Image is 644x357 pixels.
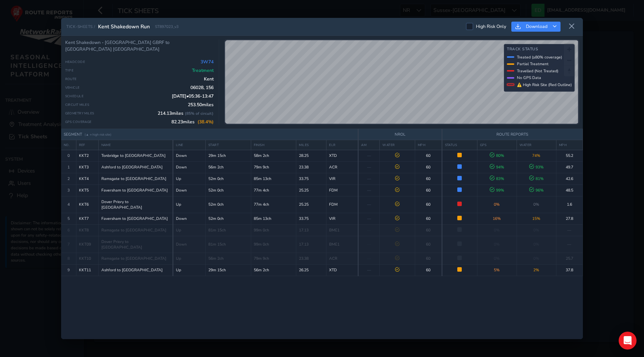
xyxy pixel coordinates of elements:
[61,129,358,140] th: SEGMENT
[101,153,165,158] span: Tonbridge to [GEOGRAPHIC_DATA]
[556,150,583,161] td: 55.2
[358,129,442,140] th: NROL
[173,213,205,224] td: Down
[172,93,214,99] span: [DATE] • 05:36 - 13:47
[490,176,504,181] span: 83 %
[326,196,358,213] td: FDM
[517,75,541,80] span: No GPS Data
[205,236,251,253] td: 81m 15ch
[326,173,358,184] td: VIR
[326,253,358,264] td: ACR
[101,256,166,261] span: Ramsgate to [GEOGRAPHIC_DATA]
[101,164,162,170] span: Ashford to [GEOGRAPHIC_DATA]
[326,213,358,224] td: VIR
[326,150,358,161] td: XTD
[533,256,539,261] span: 0%
[533,202,539,207] span: 0%
[98,140,173,150] th: NAME
[326,184,358,196] td: FDM
[490,164,504,170] span: 94 %
[173,150,205,161] td: Down
[65,40,214,52] div: Kent Shakedown - [GEOGRAPHIC_DATA] GBRF to [GEOGRAPHIC_DATA] [GEOGRAPHIC_DATA]
[251,150,296,161] td: 58m 2ch
[101,176,166,181] span: Ramsgate to [GEOGRAPHIC_DATA]
[326,140,358,150] th: ELR
[326,236,358,253] td: BME1
[192,67,214,73] span: Treatment
[556,184,583,196] td: 48.5
[185,111,214,116] span: ( 85 % of circuit)
[173,224,205,236] td: Up
[326,224,358,236] td: BME1
[367,153,371,158] span: —
[251,264,296,276] td: 56m 2ch
[494,256,500,261] span: 0%
[367,187,371,193] span: —
[477,140,517,150] th: GPS
[296,196,326,213] td: 25.25
[101,227,166,233] span: Ramsgate to [GEOGRAPHIC_DATA]
[358,140,380,150] th: AM
[442,129,583,140] th: ROUTE REPORTS
[251,213,296,224] td: 85m 13ch
[251,173,296,184] td: 85m 13ch
[251,196,296,213] td: 77m 4ch
[296,150,326,161] td: 28.25
[415,196,442,213] td: 60
[251,140,296,150] th: FINISH
[529,164,544,170] span: 93 %
[101,199,170,210] span: Dover Priory to [GEOGRAPHIC_DATA]
[85,132,111,137] span: (▲ = high risk site)
[517,61,549,67] span: Partial Treatment
[251,161,296,173] td: 79m 9ch
[198,119,214,125] span: ( 38.4 %)
[171,119,214,125] span: 82.23 miles
[367,256,371,261] span: —
[533,267,539,273] span: 2 %
[415,253,442,264] td: 60
[296,173,326,184] td: 33.75
[415,150,442,161] td: 60
[201,59,214,65] span: 3W74
[173,161,205,173] td: Down
[204,76,214,82] span: Kent
[225,40,578,124] canvas: Map
[205,161,251,173] td: 56m 2ch
[415,184,442,196] td: 60
[190,85,214,91] span: 06028, 156
[367,227,371,233] span: —
[173,253,205,264] td: Up
[517,82,572,88] span: ⚠ High Risk Site (Red Outline)
[296,184,326,196] td: 25.25
[517,54,562,60] span: Treated (≥80% coverage)
[205,140,251,150] th: START
[490,153,504,158] span: 80 %
[507,47,572,52] h4: Track Status
[101,187,168,193] span: Faversham to [GEOGRAPHIC_DATA]
[490,187,504,193] span: 99 %
[173,173,205,184] td: Up
[442,140,477,150] th: STATUS
[173,184,205,196] td: Down
[517,140,556,150] th: WATER
[296,236,326,253] td: 17.13
[326,161,358,173] td: ACR
[205,264,251,276] td: 29m 15ch
[494,267,500,273] span: 5 %
[205,173,251,184] td: 52m 0ch
[529,187,544,193] span: 96 %
[296,224,326,236] td: 17.13
[533,241,539,247] span: 0%
[296,253,326,264] td: 23.38
[101,216,168,221] span: Faversham to [GEOGRAPHIC_DATA]
[367,216,371,221] span: —
[251,184,296,196] td: 77m 4ch
[367,164,371,170] span: —
[205,253,251,264] td: 56m 2ch
[367,176,371,181] span: —
[205,184,251,196] td: 52m 0ch
[532,216,540,221] span: 15 %
[367,241,371,247] span: —
[173,196,205,213] td: Up
[296,213,326,224] td: 33.75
